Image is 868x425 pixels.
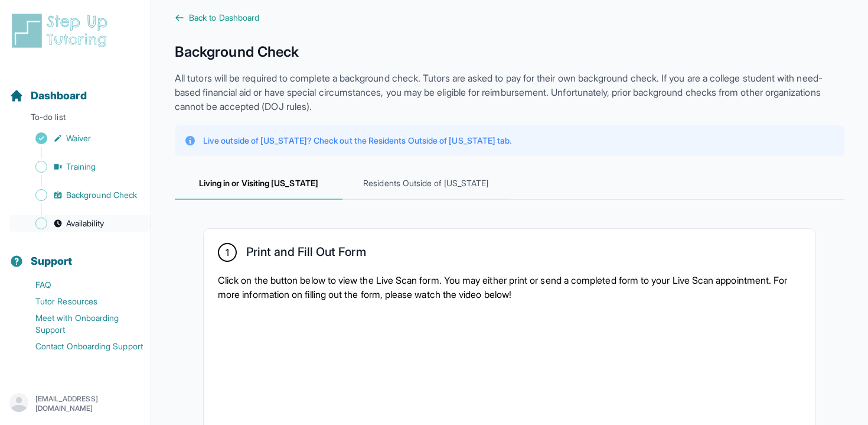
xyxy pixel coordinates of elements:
[175,168,342,200] span: Living in or Visiting [US_STATE]
[5,69,146,109] button: Dashboard
[31,253,73,270] span: Support
[66,189,137,201] span: Background Check
[9,187,151,203] a: Background Check
[9,338,151,355] a: Contact Onboarding Support
[9,293,151,310] a: Tutor Resources
[9,310,151,338] a: Meet with Onboarding Support
[9,215,151,232] a: Availability
[5,111,146,128] p: To-do list
[175,12,844,24] a: Back to Dashboard
[226,245,229,259] span: 1
[31,87,87,104] span: Dashboard
[5,234,146,274] button: Support
[9,158,151,175] a: Training
[35,394,141,413] p: [EMAIL_ADDRESS][DOMAIN_NAME]
[9,12,115,50] img: logo
[203,135,511,147] p: Live outside of [US_STATE]? Check out the Residents Outside of [US_STATE] tab.
[175,43,844,61] h1: Background Check
[66,132,91,144] span: Waiver
[175,71,844,113] p: All tutors will be required to complete a background check. Tutors are asked to pay for their own...
[66,218,104,229] span: Availability
[66,161,96,173] span: Training
[9,277,151,293] a: FAQ
[218,273,801,301] p: Click on the button below to view the Live Scan form. You may either print or send a completed fo...
[9,130,151,147] a: Waiver
[189,12,259,24] span: Back to Dashboard
[9,87,87,104] a: Dashboard
[246,245,366,264] h2: Print and Fill Out Form
[9,393,141,414] button: [EMAIL_ADDRESS][DOMAIN_NAME]
[342,168,510,200] span: Residents Outside of [US_STATE]
[175,168,844,200] nav: Tabs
